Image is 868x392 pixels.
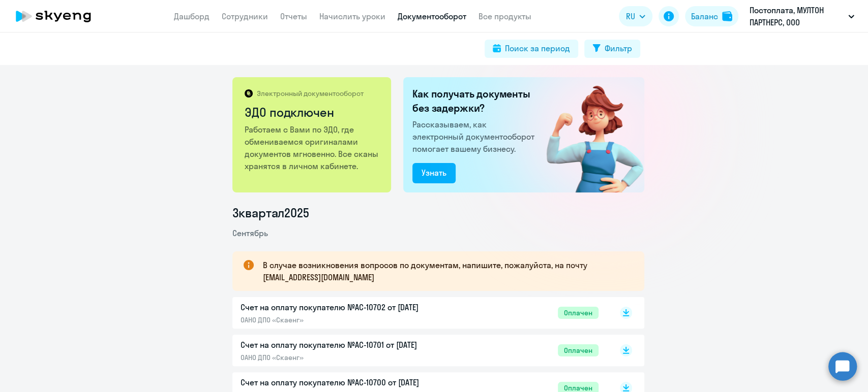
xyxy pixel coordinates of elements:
img: balance [722,11,732,21]
a: Сотрудники [222,11,268,21]
p: Счет на оплату покупателю №AC-10700 от [DATE] [241,376,454,388]
span: Оплачен [558,344,598,356]
img: connected [530,77,644,192]
a: Начислить уроки [319,11,385,21]
span: Оплачен [558,307,598,319]
button: Балансbalance [685,6,738,26]
li: 3 квартал 2025 [232,205,644,221]
a: Все продукты [478,11,531,21]
span: RU [626,10,635,22]
p: Счет на оплату покупателю №AC-10702 от [DATE] [241,301,454,313]
button: RU [619,6,652,26]
a: Отчеты [280,11,307,21]
button: Постоплата, МУЛТОН ПАРТНЕРС, ООО [744,4,859,28]
p: ОАНО ДПО «Скаенг» [241,315,454,324]
button: Узнать [412,163,456,183]
span: Сентябрь [232,228,268,238]
p: Постоплата, МУЛТОН ПАРТНЕРС, ООО [750,4,844,28]
a: Счет на оплату покупателю №AC-10702 от [DATE]ОАНО ДПО «Скаенг»Оплачен [241,301,598,324]
div: Поиск за период [505,42,570,54]
button: Поиск за период [485,40,578,58]
h2: Как получать документы без задержки? [412,87,538,115]
p: Работаем с Вами по ЭДО, где обмениваемся оригиналами документов мгновенно. Все сканы хранятся в л... [245,123,380,172]
h2: ЭДО подключен [245,104,380,120]
div: Фильтр [605,42,632,54]
p: ОАНО ДПО «Скаенг» [241,353,454,362]
button: Фильтр [584,40,640,58]
div: Баланс [691,10,718,22]
p: Рассказываем, как электронный документооборот помогает вашему бизнесу. [412,118,538,155]
a: Документооборот [398,11,466,21]
p: В случае возникновения вопросов по документам, напишите, пожалуйста, на почту [EMAIL_ADDRESS][DOM... [263,259,626,283]
div: Узнать [422,167,446,179]
a: Счет на оплату покупателю №AC-10701 от [DATE]ОАНО ДПО «Скаенг»Оплачен [241,339,598,362]
p: Электронный документооборот [257,89,364,98]
p: Счет на оплату покупателю №AC-10701 от [DATE] [241,339,454,351]
a: Дашборд [174,11,209,21]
